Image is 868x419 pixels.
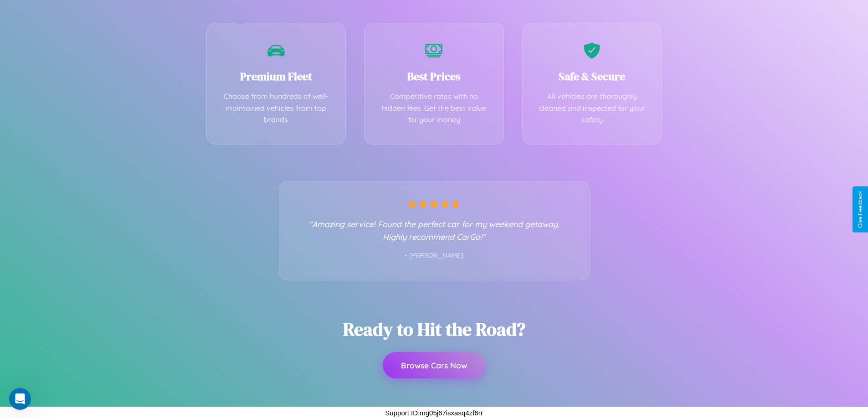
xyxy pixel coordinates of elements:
[221,91,332,126] p: Choose from hundreds of well-maintained vehicles from top brands
[9,388,31,410] iframe: Intercom live chat
[385,407,483,419] p: Support ID: mg05j67isxasq4zf6rr
[536,91,648,126] p: All vehicles are thoroughly cleaned and inspected for your safety
[536,69,648,84] h3: Safe & Secure
[298,250,571,262] p: - [PERSON_NAME]
[383,352,485,378] button: Browse Cars Now
[378,69,490,84] h3: Best Prices
[298,217,571,243] p: "Amazing service! Found the perfect car for my weekend getaway. Highly recommend CarGo!"
[221,69,332,84] h3: Premium Fleet
[857,191,863,228] div: Give Feedback
[343,317,525,341] h2: Ready to Hit the Road?
[378,91,490,126] p: Competitive rates with no hidden fees. Get the best value for your money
